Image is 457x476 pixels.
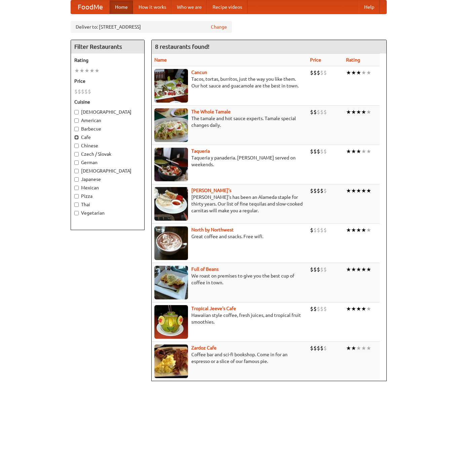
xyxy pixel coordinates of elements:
[356,69,361,76] li: ★
[74,99,141,105] h5: Cuisine
[310,69,313,76] li: $
[154,344,188,378] img: zardoz.jpg
[154,305,188,339] img: jeeves.jpg
[74,78,141,84] h5: Price
[154,148,188,181] img: taqueria.jpg
[94,67,100,74] li: ★
[313,108,317,116] li: $
[356,226,361,234] li: ★
[78,88,81,95] li: $
[323,108,327,116] li: $
[191,70,207,75] a: Cancun
[71,21,232,33] div: Deliver to: [STREET_ADDRESS]
[317,226,320,234] li: $
[74,125,141,132] label: Barbecue
[191,345,217,351] b: Zardoz Cafe
[207,0,247,14] a: Recipe videos
[74,88,78,95] li: $
[310,187,313,194] li: $
[310,266,313,273] li: $
[74,127,79,131] input: Barbecue
[154,187,188,221] img: pedros.jpg
[74,193,141,199] label: Pizza
[313,226,317,234] li: $
[346,57,360,63] a: Rating
[74,144,79,148] input: Chinese
[320,148,323,155] li: $
[361,226,366,234] li: ★
[74,210,141,216] label: Vegetarian
[310,305,313,313] li: $
[191,266,219,272] a: Full of Beans
[320,305,323,313] li: $
[155,43,210,50] ng-pluralize: 8 restaurants found!
[191,188,231,193] a: [PERSON_NAME]'s
[313,148,317,155] li: $
[74,160,79,165] input: German
[361,266,366,273] li: ★
[320,226,323,234] li: $
[154,108,188,142] img: wholetamale.jpg
[351,187,356,194] li: ★
[191,148,210,154] b: Taqueria
[346,148,351,155] li: ★
[81,88,84,95] li: $
[74,57,141,64] h5: Rating
[356,305,361,313] li: ★
[310,344,313,352] li: $
[74,194,79,198] input: Pizza
[356,148,361,155] li: ★
[351,305,356,313] li: ★
[359,0,380,14] a: Help
[74,67,79,74] li: ★
[346,305,351,313] li: ★
[191,306,236,311] a: Tropical Jeeve's Cafe
[356,187,361,194] li: ★
[346,69,351,76] li: ★
[74,110,79,114] input: [DEMOGRAPHIC_DATA]
[366,108,371,116] li: ★
[313,69,317,76] li: $
[346,266,351,273] li: ★
[366,305,371,313] li: ★
[351,226,356,234] li: ★
[313,187,317,194] li: $
[317,148,320,155] li: $
[172,0,207,14] a: Who we are
[191,109,231,114] a: The Whole Tamale
[361,187,366,194] li: ★
[346,187,351,194] li: ★
[361,108,366,116] li: ★
[320,69,323,76] li: $
[323,69,327,76] li: $
[191,227,234,232] a: North by Northwest
[74,186,79,190] input: Mexican
[320,108,323,116] li: $
[74,109,141,115] label: [DEMOGRAPHIC_DATA]
[154,154,305,168] p: Taqueria y panaderia. [PERSON_NAME] served on weekends.
[74,134,141,141] label: Cafe
[154,194,305,214] p: [PERSON_NAME]'s has been an Alameda staple for thirty years. Our list of fine tequilas and slow-c...
[346,108,351,116] li: ★
[351,69,356,76] li: ★
[323,187,327,194] li: $
[356,266,361,273] li: ★
[346,344,351,352] li: ★
[74,203,79,207] input: Thai
[323,344,327,352] li: $
[313,305,317,313] li: $
[351,344,356,352] li: ★
[317,266,320,273] li: $
[310,57,321,63] a: Price
[320,266,323,273] li: $
[154,76,305,89] p: Tacos, tortas, burritos, just the way you like them. Our hot sauce and guacamole are the best in ...
[361,69,366,76] li: ★
[74,135,79,140] input: Cafe
[84,67,89,74] li: ★
[323,266,327,273] li: $
[74,177,79,182] input: Japanese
